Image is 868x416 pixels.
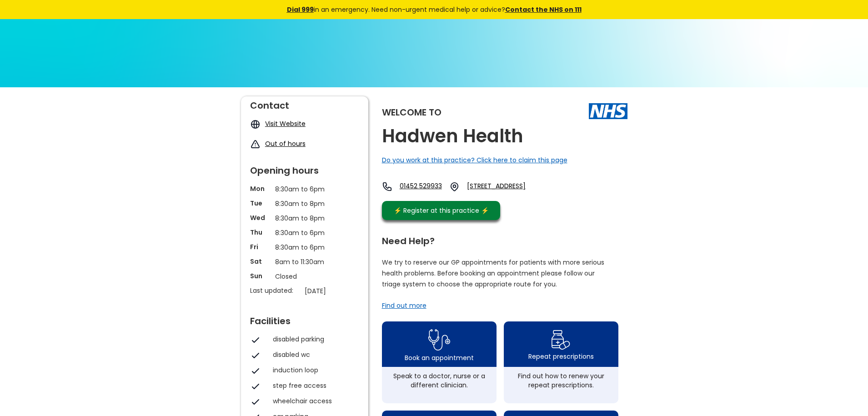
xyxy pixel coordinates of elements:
[250,286,300,295] p: Last updated:
[386,371,492,390] div: Speak to a doctor, nurse or a different clinician.
[250,213,271,222] p: Wed
[551,328,571,352] img: repeat prescription icon
[265,139,306,148] a: Out of hours
[265,119,306,128] a: Visit Website
[275,199,334,209] p: 8:30am to 8pm
[250,271,271,281] p: Sun
[504,321,618,403] a: repeat prescription iconRepeat prescriptionsFind out how to renew your repeat prescriptions.
[250,161,359,175] div: Opening hours
[287,5,314,14] a: Dial 999
[273,335,355,344] div: disabled parking
[275,242,334,252] p: 8:30am to 6pm
[589,103,627,119] img: The NHS logo
[273,381,355,390] div: step free access
[382,321,497,403] a: book appointment icon Book an appointmentSpeak to a doctor, nurse or a different clinician.
[382,155,567,165] a: Do you work at this practice? Click here to claim this page
[250,199,271,208] p: Tue
[405,353,474,362] div: Book an appointment
[400,181,442,192] a: 01452 529933
[250,96,359,110] div: Contact
[250,257,271,266] p: Sat
[508,371,614,390] div: Find out how to renew your repeat prescriptions.
[250,312,359,326] div: Facilities
[449,181,460,192] img: practice location icon
[275,213,334,223] p: 8:30am to 8pm
[250,139,261,150] img: exclamation icon
[382,257,605,290] p: We try to reserve our GP appointments for patients with more serious health problems. Before book...
[382,201,500,220] a: ⚡️ Register at this practice ⚡️
[382,181,392,192] img: telephone icon
[250,184,271,193] p: Mon
[389,205,494,216] div: ⚡️ Register at this practice ⚡️
[382,126,523,146] h2: Hadwen Health
[382,232,618,246] div: Need Help?
[382,108,442,117] div: Welcome to
[382,301,426,310] a: Find out more
[250,228,271,237] p: Thu
[275,228,334,238] p: 8:30am to 6pm
[305,286,364,296] p: [DATE]
[225,5,643,15] div: in an emergency. Need non-urgent medical help or advice?
[273,396,355,406] div: wheelchair access
[250,119,261,130] img: globe icon
[273,350,355,359] div: disabled wc
[428,326,450,353] img: book appointment icon
[275,184,334,194] p: 8:30am to 6pm
[250,242,271,251] p: Fri
[275,257,334,267] p: 8am to 11:30am
[467,181,552,192] a: [STREET_ADDRESS]
[275,271,334,281] p: Closed
[505,5,582,14] a: Contact the NHS on 111
[273,366,355,375] div: induction loop
[528,352,594,361] div: Repeat prescriptions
